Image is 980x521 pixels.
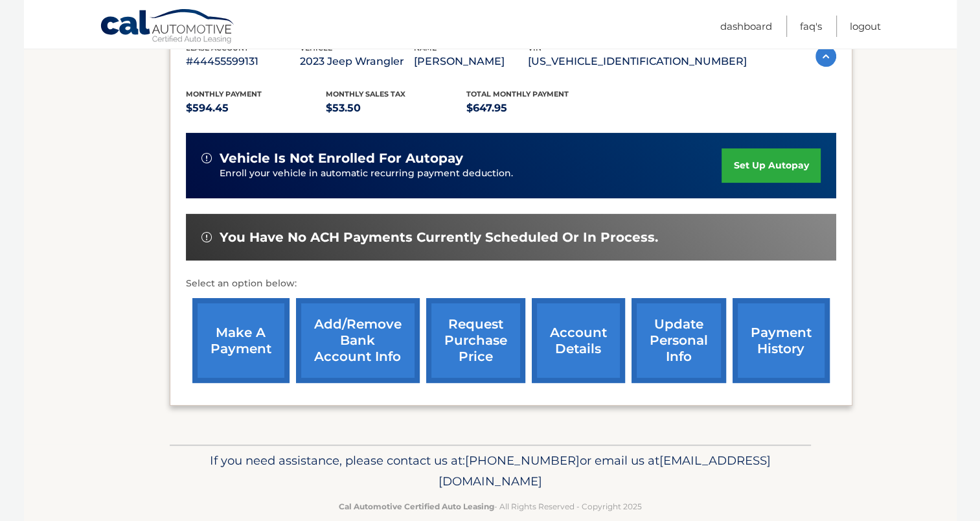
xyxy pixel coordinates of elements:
img: accordion-active.svg [815,46,836,67]
a: update personal info [632,298,726,383]
p: $594.45 [186,99,326,117]
a: Cal Automotive [100,8,236,46]
span: vehicle is not enrolled for autopay [220,150,463,167]
p: If you need assistance, please contact us at: or email us at [178,450,803,492]
span: Monthly Payment [186,89,262,98]
p: - All Rights Reserved - Copyright 2025 [178,500,803,513]
p: 2023 Jeep Wrangler [300,52,414,71]
p: Select an option below: [186,276,836,292]
a: payment history [733,298,830,383]
p: [US_VEHICLE_IDENTIFICATION_NUMBER] [528,52,747,71]
a: set up autopay [722,148,820,183]
span: Monthly sales Tax [326,89,405,98]
p: [PERSON_NAME] [414,52,528,71]
p: Enroll your vehicle in automatic recurring payment deduction. [220,167,722,181]
span: You have no ACH payments currently scheduled or in process. [220,229,658,246]
a: make a payment [192,298,290,383]
a: account details [532,298,625,383]
a: request purchase price [426,298,525,383]
p: $53.50 [326,99,466,117]
a: Add/Remove bank account info [296,298,420,383]
p: #44455599131 [186,52,300,71]
img: alert-white.svg [201,153,212,163]
a: Dashboard [720,16,772,37]
span: Total Monthly Payment [466,89,569,98]
span: [EMAIL_ADDRESS][DOMAIN_NAME] [439,453,771,489]
strong: Cal Automotive Certified Auto Leasing [339,502,494,511]
img: alert-white.svg [201,232,212,242]
p: $647.95 [466,99,607,117]
a: FAQ's [800,16,822,37]
a: Logout [850,16,881,37]
span: [PHONE_NUMBER] [465,453,580,468]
